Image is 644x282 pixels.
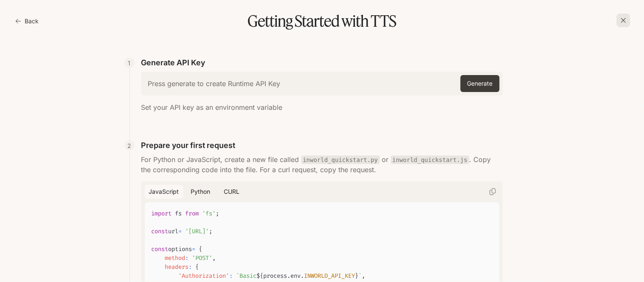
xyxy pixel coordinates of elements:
code: inworld_quickstart.js [391,156,470,164]
span: , [213,254,216,262]
p: Set your API key as an environment variable [141,102,503,112]
button: Generate [461,75,500,92]
span: 'POST' [192,254,213,262]
span: } [355,272,359,280]
span: ` [236,272,240,280]
span: from [186,209,199,218]
span: , [362,272,366,280]
p: 1 [128,59,131,67]
span: = [192,245,196,253]
p: Generate API Key [141,57,205,68]
span: method [165,254,186,262]
span: INWORLD_API_KEY [304,272,355,280]
span: : [189,263,192,271]
h1: Getting Started with TTS [14,14,630,29]
span: ; [209,227,213,235]
p: Prepare your first request [141,140,236,151]
span: 'Authorization' [179,272,230,280]
button: cURL [218,185,245,199]
span: . [301,272,304,280]
p: 2 [127,141,131,150]
p: For Python or JavaScript, create a new file called or . Copy the corresponding code into the file... [141,154,503,175]
span: { [196,263,199,271]
span: const [152,245,169,253]
span: env [291,272,301,280]
span: : [186,254,189,262]
button: Python [187,185,215,199]
h6: Press generate to create Runtime API Key [148,79,281,88]
button: Copy [486,185,500,198]
span: headers [165,263,189,271]
span: '[URL]' [186,227,209,235]
span: import [152,209,172,218]
span: fs [175,209,182,218]
span: ; [216,209,219,218]
code: inworld_quickstart.py [301,156,380,164]
button: Back [14,13,42,30]
span: { [199,245,202,253]
span: ${ [257,272,264,280]
span: 'fs' [202,209,216,218]
span: = [179,227,182,235]
span: process [264,272,287,280]
button: JavaScript [145,185,183,199]
span: : [230,272,233,280]
span: ` [359,272,362,280]
span: const [152,227,169,235]
span: Basic [240,272,257,280]
span: options [169,245,192,253]
span: . [287,272,291,280]
span: url [169,227,179,235]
